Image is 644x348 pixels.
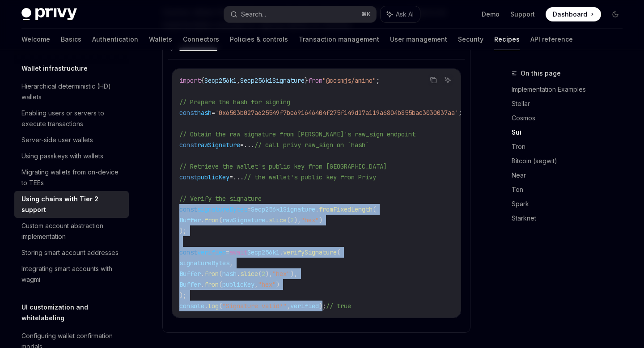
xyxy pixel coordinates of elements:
[512,211,630,225] a: Starknet
[512,82,630,97] a: Implementation Examples
[179,270,201,278] span: Buffer
[272,270,290,278] span: "hex"
[21,81,123,102] div: Hierarchical deterministic (HD) wallets
[21,108,123,129] div: Enabling users or servers to execute transactions
[233,173,244,181] span: ...
[215,109,458,117] span: '0x6503b027a625549f7be691646404f275f149d17a119a6804b855bac3030037aa'
[204,270,219,278] span: from
[512,182,630,197] a: Ton
[219,280,222,289] span: (
[512,154,630,168] a: Bitcoin (segwit)
[149,29,172,50] a: Wallets
[179,216,201,224] span: Buffer
[14,261,129,288] a: Integrating smart accounts with wagmi
[222,302,287,310] span: "Signature valid?"
[14,164,129,191] a: Migrating wallets from on-device to TEEs
[254,141,369,149] span: // call privy raw_sign on `hash`
[14,245,129,261] a: Storing smart account addresses
[512,111,630,125] a: Cosmos
[204,302,208,310] span: .
[229,259,233,267] span: ,
[262,270,265,278] span: 2
[240,141,244,149] span: =
[179,141,197,149] span: const
[376,76,380,85] span: ;
[326,302,351,310] span: // true
[179,162,387,170] span: // Retrieve the wallet's public key from [GEOGRAPHIC_DATA]
[315,205,319,213] span: .
[21,221,123,242] div: Custom account abstraction implementation
[512,125,630,140] a: Sui
[287,302,290,310] span: ,
[290,302,319,310] span: verified
[222,270,237,278] span: hash
[179,195,262,203] span: // Verify the signature
[254,280,258,289] span: ,
[510,10,535,19] a: Support
[308,76,322,85] span: from
[244,173,376,181] span: // the wallet's public key from Privy
[21,29,50,50] a: Welcome
[530,29,573,50] a: API reference
[179,259,229,267] span: signatureBytes
[521,68,561,79] span: On this page
[240,270,258,278] span: slice
[276,280,280,289] span: )
[512,197,630,211] a: Spark
[179,248,197,256] span: const
[319,216,322,224] span: )
[512,140,630,154] a: Tron
[179,291,186,299] span: );
[201,270,204,278] span: .
[458,29,483,50] a: Security
[224,6,376,22] button: Search...⌘K
[219,302,222,310] span: (
[201,216,204,224] span: .
[201,280,204,289] span: .
[299,29,379,50] a: Transaction management
[269,216,287,224] span: slice
[61,29,81,50] a: Basics
[258,280,276,289] span: "hex"
[337,248,340,256] span: (
[373,205,376,213] span: (
[197,141,240,149] span: rawSignature
[381,6,420,22] button: Ask AI
[14,218,129,245] a: Custom account abstraction implementation
[204,280,219,289] span: from
[208,302,219,310] span: log
[197,248,226,256] span: verified
[305,76,308,85] span: }
[201,76,204,85] span: {
[294,216,301,224] span: ),
[21,8,77,21] img: dark logo
[14,105,129,132] a: Enabling users or servers to execute transactions
[241,9,266,20] div: Search...
[179,76,201,85] span: import
[494,29,520,50] a: Recipes
[179,98,290,106] span: // Prepare the hash for signing
[301,216,319,224] span: "hex"
[553,10,587,19] span: Dashboard
[458,109,462,117] span: ;
[229,173,233,181] span: =
[179,227,186,235] span: );
[442,74,453,86] button: Ask AI
[204,76,237,85] span: Secp256k1
[512,168,630,182] a: Near
[14,191,129,218] a: Using chains with Tier 2 support
[237,270,240,278] span: .
[21,63,88,74] h5: Wallet infrastructure
[21,302,129,323] h5: UI customization and whitelabeling
[290,216,294,224] span: 2
[21,263,123,285] div: Integrating smart accounts with wagmi
[396,10,414,19] span: Ask AI
[230,29,288,50] a: Policies & controls
[226,248,229,256] span: =
[14,78,129,105] a: Hierarchical deterministic (HD) wallets
[287,216,290,224] span: (
[222,280,254,289] span: publicKey
[179,205,197,213] span: const
[482,10,500,19] a: Demo
[219,270,222,278] span: (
